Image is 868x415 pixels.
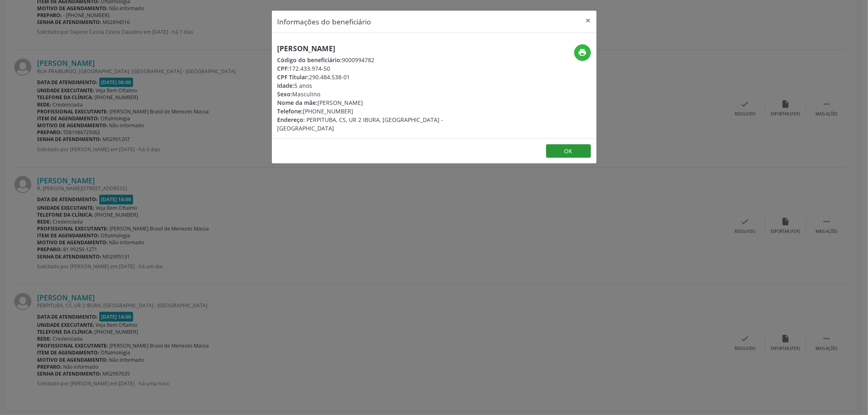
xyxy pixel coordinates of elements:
h5: Informações do beneficiário [278,16,372,27]
div: 9000994782 [278,56,483,64]
div: Masculino [278,90,483,98]
button: Close [580,11,597,30]
span: Sexo: [278,90,293,98]
span: Telefone: [278,107,303,115]
span: Nome da mãe: [278,99,318,106]
span: CPF Titular: [278,73,309,81]
span: CPF: [278,65,289,72]
div: 5 anos [278,81,483,90]
span: PERPITUBA, CS, UR 2 IBURA, [GEOGRAPHIC_DATA] - [GEOGRAPHIC_DATA] [278,116,444,132]
div: [PHONE_NUMBER] [278,107,483,115]
div: [PERSON_NAME] [278,98,483,107]
button: print [574,44,591,61]
i: print [578,48,587,57]
div: 290.484.538-01 [278,73,483,81]
span: Código do beneficiário: [278,56,342,64]
span: Idade: [278,82,295,89]
span: Endereço: [278,116,305,124]
h5: [PERSON_NAME] [278,44,483,53]
button: OK [546,144,591,158]
div: 172.433.974-50 [278,64,483,73]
